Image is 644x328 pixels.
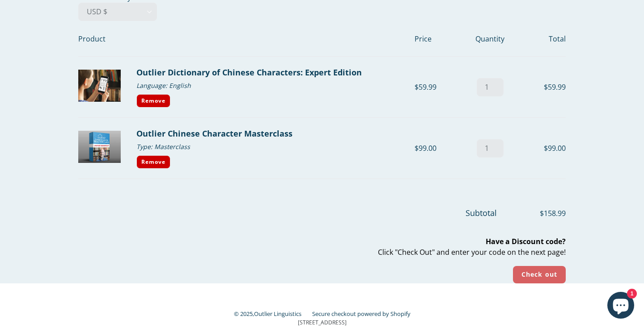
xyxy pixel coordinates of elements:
[78,21,415,57] th: Product
[520,143,566,154] div: $99.00
[254,310,301,318] a: Outlier Linguistics
[486,237,566,246] b: Have a Discount code?
[136,94,170,108] a: Remove
[136,155,170,169] a: Remove
[78,70,121,102] img: Outlier Dictionary of Chinese Characters: Expert Edition - English
[460,21,521,57] th: Quantity
[605,292,637,321] inbox-online-store-chat: Shopify online store chat
[312,310,411,318] a: Secure checkout powered by Shopify
[78,319,566,327] p: [STREET_ADDRESS]
[513,266,566,283] input: Check out
[78,131,121,163] img: Outlier Chinese Character Masterclass - Masterclass
[136,128,292,139] a: Outlier Chinese Character Masterclass
[520,21,566,57] th: Total
[520,82,566,92] div: $59.99
[136,79,408,92] div: Language: English
[136,67,362,78] a: Outlier Dictionary of Chinese Characters: Expert Edition
[415,143,460,154] div: $99.00
[415,21,460,57] th: Price
[415,82,460,92] div: $59.99
[499,208,566,219] span: $158.99
[78,236,566,257] p: Click "Check Out" and enter your code on the next page!
[234,310,310,318] small: © 2025,
[466,208,497,218] span: Subtotal
[136,140,408,154] div: Type: Masterclass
